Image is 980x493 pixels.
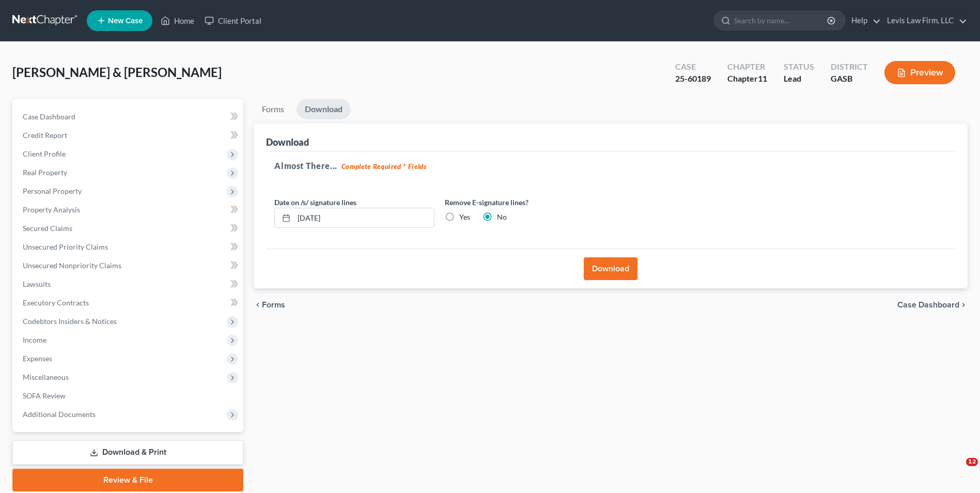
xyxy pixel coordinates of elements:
a: Lawsuits [14,275,243,294]
span: Credit Report [23,131,67,140]
a: Home [155,11,199,30]
span: Client Profile [23,149,66,158]
input: Search by name... [734,11,829,30]
a: Executory Contracts [14,294,243,312]
a: Unsecured Nonpriority Claims [14,256,243,275]
span: Case Dashboard [23,112,75,121]
span: Executory Contracts [23,298,89,307]
span: Unsecured Nonpriority Claims [23,261,121,270]
div: 25-60189 [675,73,711,85]
label: Yes [459,212,470,222]
span: Miscellaneous [23,373,69,381]
span: New Case [108,17,143,25]
div: Chapter [727,61,767,73]
a: Property Analysis [14,201,243,219]
a: Levis Law Firm, LLC [882,11,967,30]
span: SOFA Review [23,391,66,400]
button: Download [584,257,637,280]
span: Secured Claims [23,224,72,233]
i: chevron_left [254,301,262,309]
span: Property Analysis [23,205,80,214]
a: Unsecured Priority Claims [14,238,243,256]
div: Chapter [727,73,767,85]
span: [PERSON_NAME] & [PERSON_NAME] [12,65,222,80]
a: Review & File [12,469,243,491]
label: Date on /s/ signature lines [274,197,356,208]
button: Preview [884,61,955,84]
span: Case Dashboard [897,301,959,309]
button: chevron_left Forms [254,301,299,309]
a: Secured Claims [14,219,243,238]
div: Status [784,61,814,73]
iframe: Intercom live chat [945,458,970,483]
div: Lead [784,73,814,85]
span: Unsecured Priority Claims [23,242,108,251]
a: Forms [254,99,292,119]
strong: Complete Required * Fields [341,162,427,171]
a: Case Dashboard [14,107,243,126]
div: Case [675,61,711,73]
span: Additional Documents [23,410,96,419]
label: Remove E-signature lines? [445,197,605,208]
span: 11 [758,73,767,83]
span: Expenses [23,354,52,363]
div: GASB [831,73,868,85]
span: Forms [262,301,285,309]
span: Real Property [23,168,67,177]
span: Personal Property [23,187,82,195]
a: Client Portal [199,11,267,30]
label: No [497,212,507,222]
span: 12 [966,458,978,466]
h5: Almost There... [274,160,947,172]
a: Help [846,11,881,30]
a: Download & Print [12,440,243,465]
a: Case Dashboard chevron_right [897,301,968,309]
a: Download [297,99,351,119]
span: Income [23,335,46,344]
span: Codebtors Insiders & Notices [23,317,117,326]
i: chevron_right [959,301,968,309]
input: MM/DD/YYYY [294,208,434,228]
span: Lawsuits [23,280,51,288]
a: Credit Report [14,126,243,145]
div: Download [266,136,309,148]
div: District [831,61,868,73]
a: SOFA Review [14,387,243,405]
